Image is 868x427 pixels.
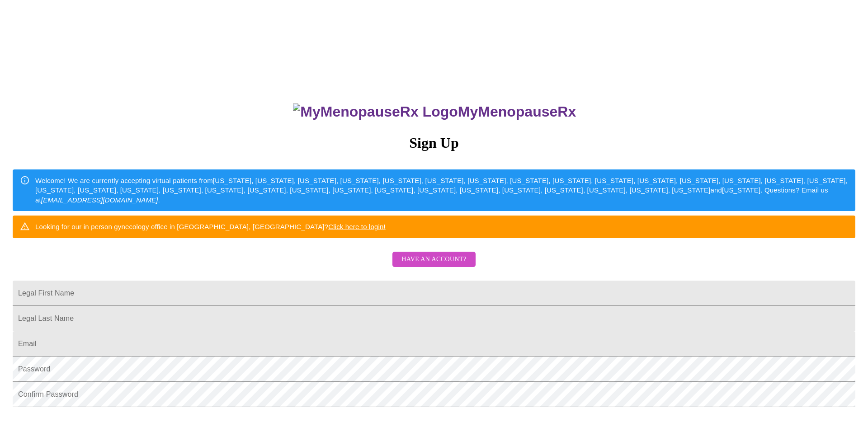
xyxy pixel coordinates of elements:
[328,223,386,230] a: Click here to login!
[13,135,855,151] h3: Sign Up
[41,196,158,204] em: [EMAIL_ADDRESS][DOMAIN_NAME]
[390,262,477,269] a: Have an account?
[392,252,475,267] button: Have an account?
[35,172,848,208] div: Welcome! We are currently accepting virtual patients from [US_STATE], [US_STATE], [US_STATE], [US...
[401,254,466,265] span: Have an account?
[293,103,458,120] img: MyMenopauseRx Logo
[35,218,386,235] div: Looking for our in person gynecology office in [GEOGRAPHIC_DATA], [GEOGRAPHIC_DATA]?
[14,103,856,120] h3: MyMenopauseRx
